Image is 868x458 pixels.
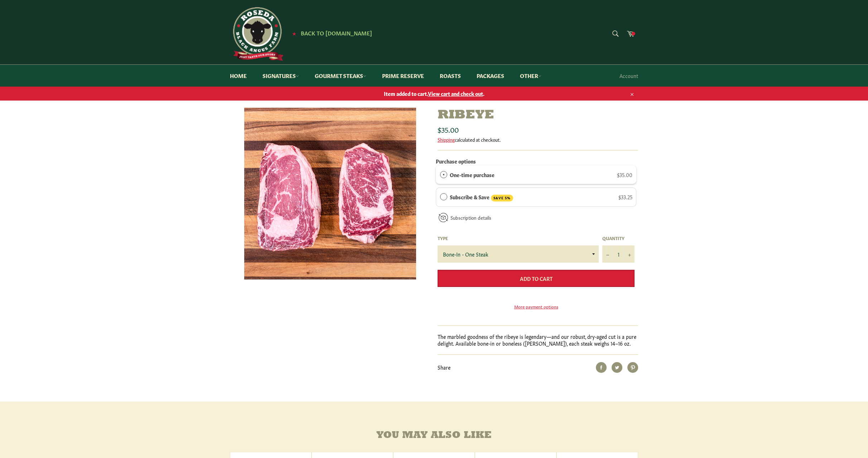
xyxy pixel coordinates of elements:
span: ★ [292,30,296,36]
label: Quantity [602,235,635,241]
h1: Ribeye [438,108,638,123]
label: Subscribe & Save [450,193,513,201]
a: Home [223,65,254,87]
span: $35.00 [438,124,459,134]
a: ★ Back to [DOMAIN_NAME] [289,30,372,36]
div: calculated at checkout. [438,136,638,143]
span: Back to [DOMAIN_NAME] [301,29,372,36]
span: SAVE 5% [491,195,513,201]
div: Subscribe & Save [440,193,447,201]
span: Item added to cart. . [223,90,645,97]
img: Roseda Beef [230,7,284,61]
a: Gourmet Steaks [308,65,373,87]
a: Signatures [255,65,306,87]
span: View cart and check out [428,90,483,97]
a: Account [616,65,642,86]
a: Subscription details [450,214,491,221]
p: The marbled goodness of the ribeye is legendary—and our robust, dry-aged cut is a pure delight. A... [438,333,638,347]
a: Prime Reserve [375,65,431,87]
button: Increase item quantity by one [624,245,635,263]
span: $33.25 [618,193,632,200]
span: Add to Cart [520,275,553,282]
button: Add to Cart [438,270,635,287]
label: Type [438,235,599,241]
h4: You may also like [230,430,638,441]
button: Reduce item quantity by one [602,245,613,263]
span: Share [438,364,450,371]
a: Roasts [433,65,468,87]
label: One-time purchase [450,171,495,179]
label: Purchase options [436,157,476,165]
a: Packages [469,65,511,87]
a: Shipping [438,136,455,143]
a: Item added to cart.View cart and check out. [223,87,645,101]
span: $35.00 [617,171,632,178]
a: Other [513,65,549,87]
a: More payment options [438,303,635,310]
img: Ribeye [244,108,416,279]
div: One-time purchase [440,171,447,179]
